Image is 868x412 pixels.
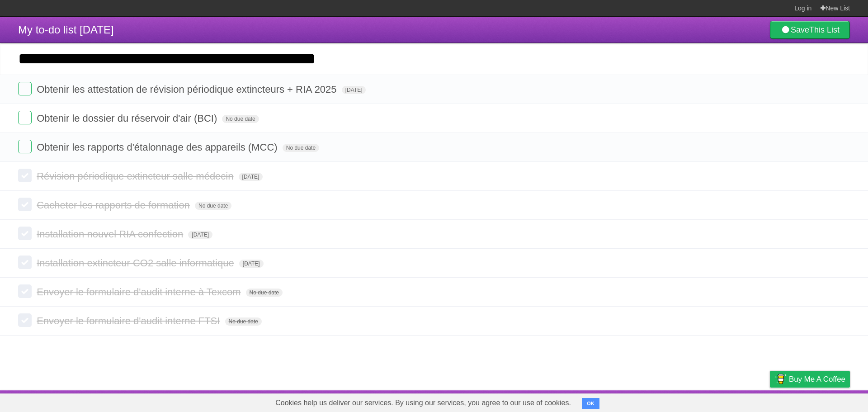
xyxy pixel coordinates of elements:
[582,398,599,409] button: OK
[650,393,669,410] a: About
[246,289,283,297] span: No due date
[18,284,32,298] label: Done
[758,393,782,410] a: Privacy
[225,317,262,326] span: No due date
[18,256,32,269] label: Done
[774,371,787,387] img: Buy me a coffee
[37,315,222,327] span: Envoyer le formulaire d'audit interne FTSI
[188,231,212,239] span: [DATE]
[18,169,32,182] label: Done
[37,228,185,240] span: Installation nouvel RIA confection
[37,257,236,269] span: Installation extincteur CO2 salle informatique
[679,393,716,410] a: Developers
[18,227,32,240] label: Done
[37,286,243,298] span: Envoyer le formulaire d'audit interne à Texcom
[239,173,263,181] span: [DATE]
[809,25,840,34] b: This List
[18,82,32,95] label: Done
[18,140,32,153] label: Done
[266,394,580,412] span: Cookies help us deliver our services. By using our services, you agree to our use of cookies.
[283,144,319,152] span: No due date
[239,260,264,268] span: [DATE]
[18,198,32,211] label: Done
[18,111,32,124] label: Done
[37,199,192,211] span: Cacheter les rapports de formation
[37,170,236,182] span: Révision périodique extincteur salle médecin
[222,115,259,123] span: No due date
[37,84,339,95] span: Obtenir les attestation de révision périodique extincteurs + RIA 2025
[342,86,366,94] span: [DATE]
[195,202,231,210] span: No due date
[793,393,850,410] a: Suggest a feature
[770,371,850,388] a: Buy me a coffee
[727,393,747,410] a: Terms
[770,21,850,39] a: SaveThis List
[789,371,845,387] span: Buy me a coffee
[18,313,32,327] label: Done
[37,142,279,153] span: Obtenir les rapports d'étalonnage des appareils (MCC)
[18,24,114,36] span: My to-do list [DATE]
[37,113,219,124] span: Obtenir le dossier du réservoir d'air (BCI)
